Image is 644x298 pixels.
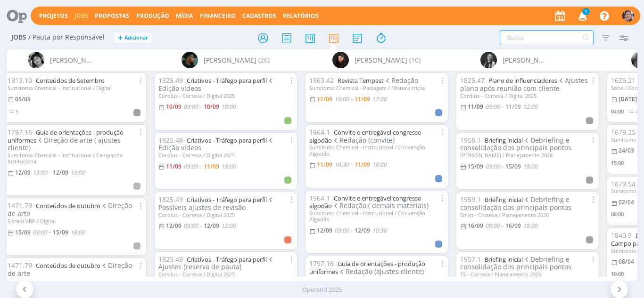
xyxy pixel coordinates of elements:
: 08/04 [619,258,634,266]
button: Produção [133,12,172,20]
: 16:30 [334,161,349,169]
: 18:00 [221,162,236,170]
span: 1813.10 [8,76,32,85]
: 12/09 [15,169,31,177]
span: (26) [258,55,270,65]
span: 1825.47 [460,76,485,85]
a: Plano de influenciadores [488,76,557,85]
span: 1825.49 [158,136,183,145]
: - [502,223,504,229]
: 09:00 [485,162,500,170]
span: 1825.49 [158,255,183,264]
span: 1471.79 [8,261,32,270]
a: Guia de orientações - produção uniformes [309,259,425,276]
button: Propostas [92,12,132,20]
: 09:00 [334,226,349,234]
: 15/09 [468,162,483,170]
: 11/09 [204,162,219,170]
span: [PERSON_NAME] [204,55,256,65]
span: [PERSON_NAME] [50,55,94,65]
: 11/09 [355,161,370,169]
: - [351,162,353,168]
div: Sumitomo Chemical - Institucional / Convenção Algodão [309,144,444,156]
a: Mídia [176,12,193,20]
: 12/09 [166,222,182,230]
a: Conteúdos de outubro [36,261,100,270]
a: Briefing inicial [485,195,523,204]
: [DATE] [619,95,637,103]
button: A [622,8,635,24]
span: Ajustes plano após reunião com cliente [460,76,588,93]
: 16/09 [468,222,483,230]
: 11/09 [166,162,182,170]
: 11/09 [355,95,370,103]
: - [49,230,51,235]
: 11/09 [468,103,483,111]
: 18:00 [523,162,537,170]
span: 1626.21 [611,76,636,85]
div: Sumitomo Chemical - Institucional / Campanha Institucional [8,152,142,164]
: 12/09 [355,226,370,234]
a: Convite e entregável congresso algodão [309,194,421,210]
span: 1825.49 [158,76,183,85]
span: 1797.16 [309,259,334,268]
button: Financeiro [197,12,239,20]
a: Produção [136,12,169,20]
span: Redação (convite) [332,136,395,145]
a: Criativos - Tráfego para perfil [187,255,267,264]
img: K [182,52,198,68]
span: 10:00 [611,270,624,277]
: - [351,228,353,234]
a: Financeiro [200,12,236,20]
div: Enlist - Corteva / Planejamento 2026 [460,212,595,218]
: 09:00 [485,222,500,230]
a: Revista Tempest [338,76,384,85]
a: Relatórios [283,12,319,20]
div: Cordius - Corteva / Digital 2025 [158,271,293,277]
: 09:00 [485,103,500,111]
span: 15:00 [611,159,624,166]
: 12/09 [204,222,219,230]
div: [PERSON_NAME] / Planejamento 2026 [460,152,595,158]
: 09:00 [183,103,198,111]
button: 1 [572,8,592,24]
a: Convite e entregável congresso algodão [309,128,421,145]
img: E [28,52,44,68]
: - [502,164,504,169]
: 18:00 [70,228,85,236]
div: Sumitomo Chemical - Pastagem / Mistura tripla [309,85,444,91]
: 15/09 [53,228,68,236]
: 11/09 [317,95,332,103]
: 12/09 [53,169,68,177]
span: 1958.1 [460,136,481,145]
span: 1959.1 [460,195,481,204]
img: L [332,52,349,68]
span: Propostas [95,12,129,20]
: 11/09 [317,161,332,169]
span: 1 [582,8,590,15]
span: Redação (ajustes cliente) [338,267,424,276]
span: 04:00 [611,108,624,115]
: 12:00 [221,222,236,230]
button: +Adicionar [114,33,152,43]
div: Sumitomo Chemical - Institucional / Digital [8,85,142,91]
: - [351,97,353,102]
: 10/09 [166,103,182,111]
span: Redação ( demais materiais) [332,201,429,210]
: 09:00 [183,162,198,170]
: 16/09 [505,222,521,230]
span: 1471.79 [8,201,32,210]
span: 4 [636,108,638,115]
div: Sicredi VRP / Digital [8,218,142,224]
span: 1797.16 [8,128,32,137]
button: Cadastros [239,12,279,20]
: 24/03 [619,146,634,154]
: - [200,164,202,169]
: - [49,170,51,176]
div: Cordius - Corteva / Digital 2025 [158,152,293,158]
div: Sumitomo Chemical - Institucional / Campanha Institucional [309,276,444,288]
: 15/09 [15,228,31,236]
span: 1840.9 [611,231,632,240]
: 10:30 [372,226,387,234]
: 12/09 [317,226,332,234]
